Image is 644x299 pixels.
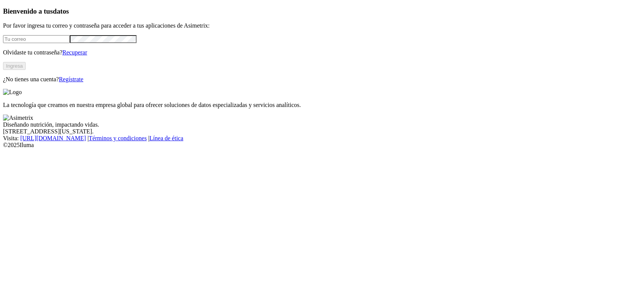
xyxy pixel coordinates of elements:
span: datos [53,7,69,15]
div: © 2025 Iluma [3,142,641,149]
img: Logo [3,89,22,96]
button: Ingresa [3,62,26,70]
input: Tu correo [3,35,70,43]
p: Olvidaste tu contraseña? [3,49,641,56]
h3: Bienvenido a tus [3,7,641,15]
a: [URL][DOMAIN_NAME] [20,135,86,141]
p: Por favor ingresa tu correo y contraseña para acceder a tus aplicaciones de Asimetrix: [3,22,641,29]
a: Regístrate [59,76,83,82]
div: [STREET_ADDRESS][US_STATE]. [3,128,641,135]
p: La tecnología que creamos en nuestra empresa global para ofrecer soluciones de datos especializad... [3,102,641,108]
div: Diseñando nutrición, impactando vidas. [3,121,641,128]
img: Asimetrix [3,115,33,121]
a: Recuperar [62,49,87,56]
p: ¿No tienes una cuenta? [3,76,641,83]
a: Línea de ética [149,135,183,141]
div: Visita : | | [3,135,641,142]
a: Términos y condiciones [89,135,147,141]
